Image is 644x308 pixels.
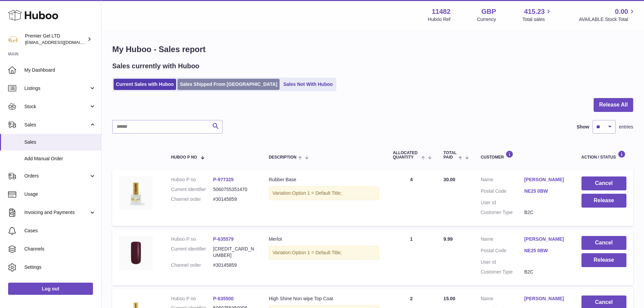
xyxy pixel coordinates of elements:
[171,236,213,242] dt: Huboo P no
[524,236,568,242] a: [PERSON_NAME]
[581,236,626,250] button: Cancel
[213,296,234,301] a: P-635500
[581,253,626,267] button: Release
[171,155,197,160] span: Huboo P no
[594,98,633,112] button: Release All
[481,236,524,244] dt: Name
[481,199,524,206] dt: User Id
[481,150,568,160] div: Customer
[524,7,545,16] span: 415.23
[119,236,153,270] img: 114821687606981.jpg
[292,190,342,196] span: Option 1 = Default Title;
[112,44,633,55] h1: My Huboo - Sales report
[8,283,93,295] a: Log out
[213,236,234,242] a: P-635579
[24,209,89,216] span: Invoicing and Payments
[579,16,636,23] span: AVAILABLE Stock Total
[577,124,589,130] label: Show
[524,209,568,216] dd: B2C
[393,151,420,160] span: ALLOCATED Quantity
[171,186,213,193] dt: Current identifier
[481,188,524,196] dt: Postal Code
[213,196,255,203] dd: #30145859
[481,209,524,216] dt: Customer Type
[477,16,496,23] div: Currency
[619,124,633,130] span: entries
[386,229,437,285] td: 1
[269,176,379,183] div: Rubber Base
[522,7,552,23] a: 415.23 Total sales
[269,246,379,260] div: Variation:
[386,170,437,226] td: 4
[25,33,86,46] div: Premier Gel LTD
[24,191,96,197] span: Usage
[481,7,496,16] strong: GBP
[269,295,379,302] div: High Shine Non wipe Top Coat
[581,176,626,190] button: Cancel
[524,295,568,302] a: [PERSON_NAME]
[24,122,89,128] span: Sales
[579,7,636,23] a: 0.00 AVAILABLE Stock Total
[524,176,568,183] a: [PERSON_NAME]
[171,295,213,302] dt: Huboo P no
[444,296,455,301] span: 15.00
[213,177,234,182] a: P-977325
[524,188,568,194] a: NE25 0BW
[112,62,199,71] h2: Sales currently with Huboo
[171,196,213,203] dt: Channel order
[269,236,379,242] div: Merlot
[522,16,552,23] span: Total sales
[24,173,89,179] span: Orders
[481,176,524,185] dt: Name
[171,262,213,268] dt: Channel order
[25,40,99,45] span: [EMAIL_ADDRESS][DOMAIN_NAME]
[177,79,280,90] a: Sales Shipped From [GEOGRAPHIC_DATA]
[581,194,626,208] button: Release
[281,79,335,90] a: Sales Not With Huboo
[524,269,568,275] dd: B2C
[119,176,153,210] img: Premier-Gel-Bottle_15074726-eb87-48f7-9590-dfbcc6b39f0d.jpg
[114,79,176,90] a: Current Sales with Huboo
[292,250,342,255] span: Option 1 = Default Title;
[581,150,626,160] div: Action / Status
[269,155,296,160] span: Description
[24,246,96,252] span: Channels
[24,139,96,145] span: Sales
[615,7,628,16] span: 0.00
[444,151,457,160] span: Total paid
[481,295,524,304] dt: Name
[171,246,213,259] dt: Current identifier
[24,228,96,234] span: Cases
[428,16,451,23] div: Huboo Ref
[213,186,255,193] dd: 5060755351470
[444,236,453,242] span: 9.99
[24,156,96,162] span: Add Manual Order
[8,34,18,44] img: internalAdmin-11482@internal.huboo.com
[481,269,524,275] dt: Customer Type
[24,264,96,270] span: Settings
[171,176,213,183] dt: Huboo P no
[432,7,451,16] strong: 11482
[24,67,96,73] span: My Dashboard
[213,246,255,259] dd: [CREDIT_CARD_NUMBER]
[481,247,524,256] dt: Postal Code
[24,85,89,92] span: Listings
[481,259,524,265] dt: User Id
[213,262,255,268] dd: #30145859
[444,177,455,182] span: 30.00
[524,247,568,254] a: NE25 0BW
[269,186,379,200] div: Variation:
[24,103,89,110] span: Stock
